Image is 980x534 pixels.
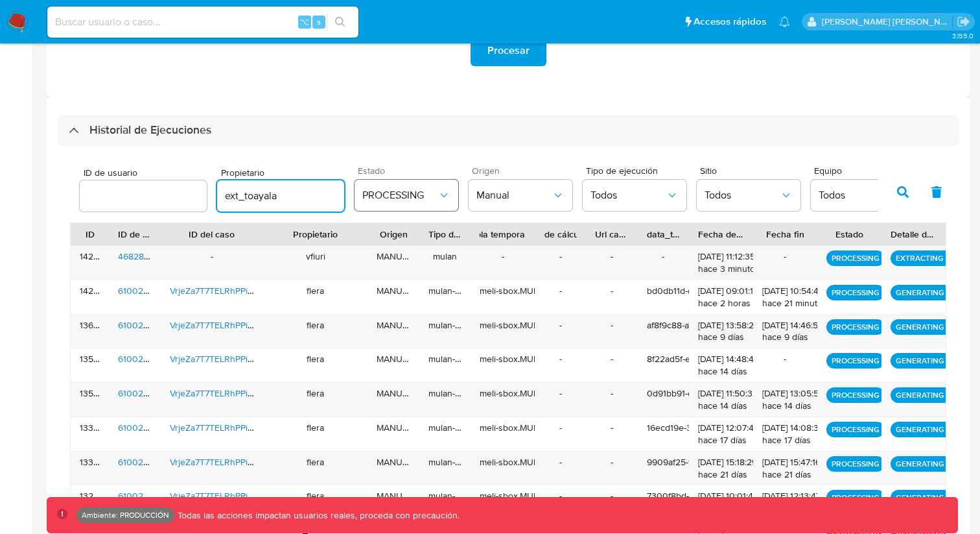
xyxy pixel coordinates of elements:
a: Notificaciones [779,16,790,27]
span: 3.155.0 [952,30,974,41]
p: Ambiente: PRODUCCIÓN [82,513,169,518]
a: Salir [957,15,970,29]
span: s [317,16,321,28]
span: ⌥ [299,16,309,28]
p: Todas las acciones impactan usuarios reales, proceda con precaución. [174,509,460,522]
span: Accesos rápidos [694,15,766,29]
p: edwin.alonso@mercadolibre.com.co [822,16,953,28]
button: search-icon [327,13,353,31]
input: Buscar usuario o caso... [47,14,358,30]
